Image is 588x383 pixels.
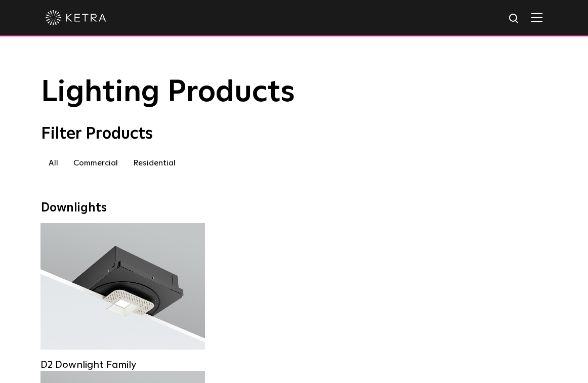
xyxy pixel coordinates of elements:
label: Residential [125,154,183,172]
div: Filter Products [41,124,547,144]
img: ketra-logo-2019-white [46,10,106,25]
div: Downlights [41,201,547,216]
a: D2 Downlight Family Lumen Output:1200Colors:White / Black / Gloss Black / Silver / Bronze / Silve... [40,223,205,356]
img: Hamburger%20Nav.svg [531,13,542,22]
span: Lighting Products [41,77,295,108]
label: All [41,154,66,172]
label: Commercial [66,154,125,172]
div: D2 Downlight Family [40,359,205,371]
img: search icon [508,13,521,25]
